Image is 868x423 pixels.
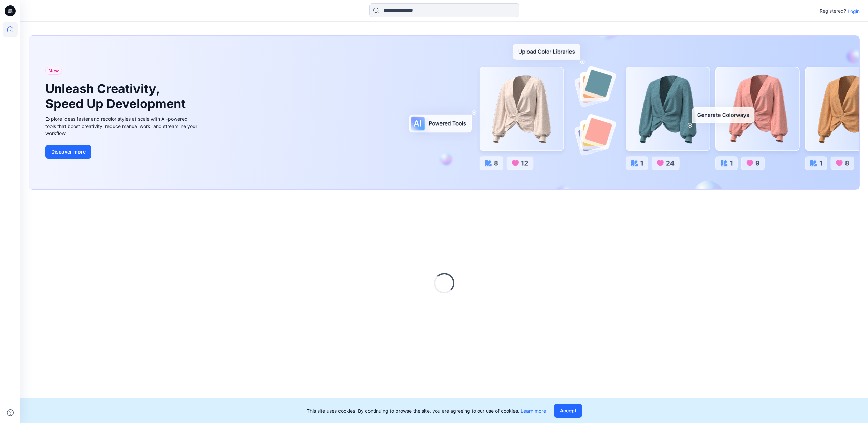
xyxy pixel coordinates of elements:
[848,8,860,15] p: Login
[48,67,59,75] span: New
[45,82,189,111] h1: Unleash Creativity, Speed Up Development
[820,7,846,15] p: Registered?
[45,115,199,137] div: Explore ideas faster and recolor styles at scale with AI-powered tools that boost creativity, red...
[45,145,91,159] button: Discover more
[554,404,582,418] button: Accept
[307,407,546,414] p: This site uses cookies. By continuing to browse the site, you are agreeing to our use of cookies.
[45,145,199,159] a: Discover more
[521,408,546,414] a: Learn more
